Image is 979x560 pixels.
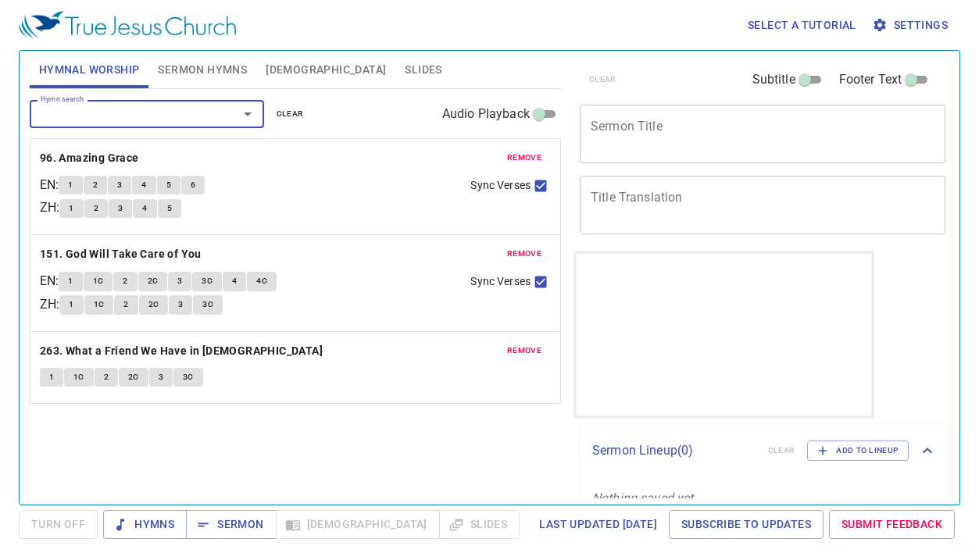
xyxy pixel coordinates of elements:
span: Subtitle [752,70,795,89]
span: 2 [123,298,128,312]
span: Hymnal Worship [39,60,140,80]
button: 3C [193,295,223,314]
button: remove [498,341,551,360]
span: remove [507,247,541,261]
span: Last updated [DATE] [539,515,657,534]
a: Subscribe to Updates [669,510,824,539]
button: Settings [869,11,954,40]
button: 3 [169,295,192,314]
button: 2 [113,272,137,291]
button: 1 [59,295,83,314]
span: 2 [104,370,109,384]
button: 2 [95,368,118,387]
iframe: from-child [573,251,874,419]
span: 4 [142,202,147,216]
button: 2 [84,199,108,218]
span: 2 [93,178,98,192]
b: 263. What a Friend We Have in [DEMOGRAPHIC_DATA] [40,341,323,361]
button: clear [267,105,313,123]
img: True Jesus Church [19,11,236,39]
button: 3C [173,368,203,387]
span: remove [507,344,541,358]
span: Settings [875,16,948,35]
span: 5 [166,178,171,192]
span: Audio Playback [442,105,530,123]
button: 1C [64,368,94,387]
span: 3 [117,178,122,192]
button: remove [498,244,551,263]
button: 3 [149,368,173,387]
span: remove [507,151,541,165]
a: Submit Feedback [829,510,955,539]
button: 3C [192,272,222,291]
span: 3C [202,298,213,312]
p: Sermon Lineup ( 0 ) [592,441,756,460]
button: 1C [84,295,114,314]
button: Sermon [186,510,276,539]
span: Sync Verses [470,273,530,290]
span: Hymns [116,515,174,534]
span: 3 [177,274,182,288]
button: 2 [114,295,138,314]
button: 1 [40,368,63,387]
button: 3 [168,272,191,291]
button: 4C [247,272,277,291]
button: 96. Amazing Grace [40,148,141,168]
b: 151. God Will Take Care of You [40,244,202,264]
button: Select a tutorial [741,11,863,40]
span: 1 [68,178,73,192]
span: 1C [73,370,84,384]
button: 5 [157,176,180,194]
span: 1 [68,274,73,288]
button: 4 [223,272,246,291]
span: 3 [159,370,163,384]
button: 2 [84,176,107,194]
span: Slides [405,60,441,80]
button: 3 [108,176,131,194]
button: 4 [132,176,155,194]
span: 2C [148,298,159,312]
div: Sermon Lineup(0)clearAdd to Lineup [580,425,949,476]
button: 151. God Will Take Care of You [40,244,204,264]
span: 2C [128,370,139,384]
button: 6 [181,176,205,194]
button: 2C [139,295,169,314]
span: 3 [178,298,183,312]
button: remove [498,148,551,167]
span: 6 [191,178,195,192]
span: Sermon Hymns [158,60,247,80]
button: 263. What a Friend We Have in [DEMOGRAPHIC_DATA] [40,341,326,361]
span: 5 [167,202,172,216]
span: 1 [49,370,54,384]
span: 2 [94,202,98,216]
span: 4 [232,274,237,288]
span: 4 [141,178,146,192]
button: Open [237,103,259,125]
button: 2C [119,368,148,387]
span: 2C [148,274,159,288]
button: 3 [109,199,132,218]
button: 5 [158,199,181,218]
p: ZH : [40,198,59,217]
button: 1C [84,272,113,291]
span: 1C [93,274,104,288]
button: 2C [138,272,168,291]
span: 3 [118,202,123,216]
span: 4C [256,274,267,288]
span: Submit Feedback [841,515,942,534]
span: [DEMOGRAPHIC_DATA] [266,60,386,80]
span: 3C [202,274,213,288]
span: Select a tutorial [748,16,856,35]
span: Footer Text [839,70,902,89]
a: Last updated [DATE] [533,510,663,539]
span: 1 [69,298,73,312]
p: ZH : [40,295,59,314]
button: 1 [59,176,82,194]
span: 1C [94,298,105,312]
span: Subscribe to Updates [681,515,811,534]
button: 1 [59,272,82,291]
span: Add to Lineup [817,444,899,458]
span: Sermon [198,515,263,534]
span: clear [277,107,304,121]
span: Sync Verses [470,177,530,194]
